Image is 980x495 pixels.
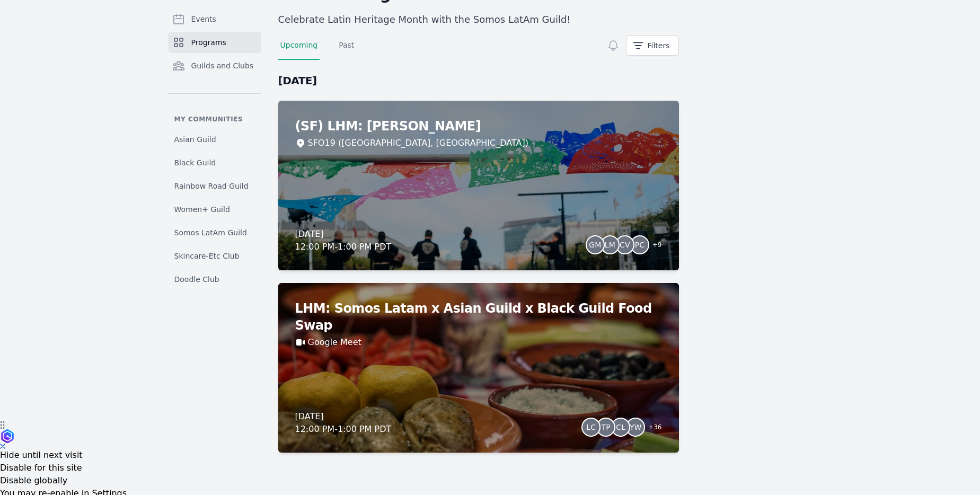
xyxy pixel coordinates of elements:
span: Rainbow Road Guild [174,181,249,191]
span: + 9 [646,238,662,253]
a: Somos LatAm Guild [168,223,261,242]
span: Somos LatAm Guild [174,227,247,238]
span: GM [589,241,601,249]
a: Doodle Club [168,270,261,289]
a: Rainbow Road Guild [168,176,261,196]
a: Guilds and Clubs [168,55,261,76]
div: [DATE] 12:00 PM - 1:00 PM PDT [295,410,392,436]
a: Upcoming [278,40,320,60]
span: LM [605,241,615,249]
h2: (SF) LHM: [PERSON_NAME] [295,118,662,135]
h2: LHM: Somos Latam x Asian Guild x Black Guild Food Swap [295,300,662,334]
a: (SF) LHM: [PERSON_NAME]SFO19 ([GEOGRAPHIC_DATA], [GEOGRAPHIC_DATA])[DATE]12:00 PM-1:00 PM PDTGMLM... [278,101,679,270]
span: Skincare-Etc Club [174,251,240,261]
div: SFO19 ([GEOGRAPHIC_DATA], [GEOGRAPHIC_DATA]) [308,137,528,149]
a: Programs [168,32,261,53]
a: Black Guild [168,153,261,172]
a: Google Meet [308,336,361,349]
a: LHM: Somos Latam x Asian Guild x Black Guild Food SwapGoogle Meet[DATE]12:00 PM-1:00 PM PDTLCTPCL... [278,283,679,453]
span: YW [630,423,641,431]
a: Skincare-Etc Club [168,246,261,266]
span: Guilds and Clubs [191,60,254,71]
span: TP [602,423,611,431]
p: My communities [168,115,261,123]
span: Events [191,14,216,24]
span: Women+ Guild [174,204,230,215]
span: LC [586,423,596,431]
a: Events [168,8,261,30]
a: Asian Guild [168,130,261,149]
span: Programs [191,37,226,48]
span: PC [635,241,644,249]
div: [DATE] 12:00 PM - 1:00 PM PDT [295,228,392,253]
a: Women+ Guild [168,200,261,219]
h2: [DATE] [278,73,679,88]
span: Black Guild [174,157,216,168]
span: CL [616,423,625,431]
span: Asian Guild [174,134,216,145]
span: Doodle Club [174,274,219,285]
button: Subscribe [605,37,622,54]
nav: Sidebar [168,8,261,289]
a: Past [337,40,356,60]
span: + 36 [642,421,661,436]
p: Celebrate Latin Heritage Month with the Somos LatAm Guild! [278,12,679,27]
span: CV [620,241,630,249]
button: Filters [626,36,679,56]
